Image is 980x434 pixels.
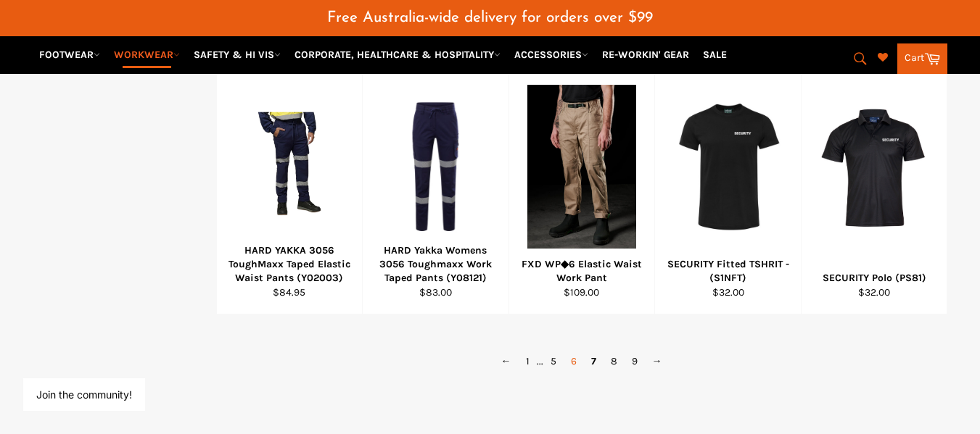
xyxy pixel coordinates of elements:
[494,351,519,372] a: ←
[188,42,287,67] a: SAFETY & HI VIS
[289,42,506,67] a: CORPORATE, HEALTHCARE & HOSPITALITY
[584,351,604,372] span: 7
[216,64,363,314] a: HARD YAKKA 3056 ToughMaxx Taped Elastic Waist Pants (Y02003)HARD YAKKA 3056 ToughMaxx Taped Elast...
[372,243,500,285] div: HARD Yakka Womens 3056 Toughmaxx Work Taped Pants (Y08121)
[508,64,655,314] a: FXD WP◆6 Elastic Waist Work PantFXD WP◆6 Elastic Waist Work Pant$109.00
[897,43,947,74] a: Cart
[604,351,625,372] a: 8
[108,42,186,67] a: WORKWEAR
[36,388,132,401] button: Join the community!
[625,351,645,372] a: 9
[596,42,695,67] a: RE-WORKIN' GEAR
[810,271,938,285] div: SECURITY Polo (PS81)
[226,243,353,285] div: HARD YAKKA 3056 ToughMaxx Taped Elastic Waist Pants (Y02003)
[801,64,947,314] a: SECURITY Polo (PS81)SECURITY Polo (PS81)$32.00
[518,257,646,285] div: FXD WP◆6 Elastic Waist Work Pant
[697,42,733,67] a: SALE
[537,355,543,367] span: ...
[664,257,792,285] div: SECURITY Fitted TSHRIT - (S1NFT)
[362,64,508,314] a: HARD Yakka Womens 3056 Toughmaxx Work Taped Pants (Y08121)HARD Yakka Womens 3056 Toughmaxx Work T...
[508,42,594,67] a: ACCESSORIES
[519,351,537,372] a: 1
[33,42,106,67] a: FOOTWEAR
[645,351,670,372] a: →
[654,64,801,314] a: SECURITY Fitted TSHRIT - (S1NFT)SECURITY Fitted TSHRIT - (S1NFT)$32.00
[543,351,564,372] a: 5
[564,351,584,372] a: 6
[327,10,653,25] span: Free Australia-wide delivery for orders over $99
